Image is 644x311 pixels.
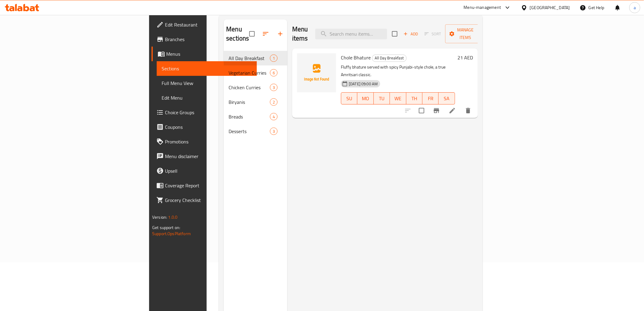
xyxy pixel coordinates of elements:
a: Sections [157,61,257,76]
span: Full Menu View [162,80,252,87]
div: items [270,55,278,62]
a: Choice Groups [152,105,257,120]
a: Edit Menu [157,90,257,105]
a: Menus [152,47,257,61]
span: TU [376,94,387,103]
span: Select to update [415,104,428,117]
span: Select all sections [246,27,258,40]
span: 6 [270,70,277,76]
span: 3 [270,85,277,90]
span: Vegetarian Curries [229,69,270,76]
button: Branch-specific-item [429,103,444,118]
div: Chicken Curries3 [224,80,287,95]
a: Upsell [152,164,257,178]
nav: Menu sections [224,48,287,141]
a: Promotions [152,134,257,149]
a: Support.OpsPlatform [152,230,191,238]
div: Breads4 [224,109,287,124]
div: items [270,84,278,91]
span: Breads [229,113,270,120]
span: All Day Breakfast [372,55,406,62]
a: Edit Restaurant [152,17,257,32]
button: SU [341,92,357,104]
span: 3 [270,129,277,134]
div: All Day Breakfast1 [224,51,287,65]
span: FR [425,94,436,103]
button: WE [390,92,406,104]
button: SA [439,92,455,104]
span: MO [360,94,371,103]
a: Coverage Report [152,178,257,193]
input: search [315,29,387,39]
button: Add [401,29,421,39]
span: Chole Bhature [341,53,371,62]
span: Coupons [165,123,252,131]
a: Branches [152,32,257,47]
span: Select section first [421,29,445,39]
span: Choice Groups [165,109,252,116]
span: Biryanis [229,98,270,106]
span: Edit Menu [162,94,252,101]
div: Menu-management [464,4,501,11]
div: Vegetarian Curries6 [224,65,287,80]
button: delete [461,103,475,118]
a: Full Menu View [157,76,257,90]
span: Menu disclaimer [165,153,252,160]
span: Promotions [165,138,252,145]
span: Manage items [450,26,481,41]
h6: 21 AED [457,53,473,62]
div: All Day Breakfast [372,55,407,62]
span: TH [409,94,420,103]
span: Version: [152,213,167,221]
div: items [270,69,278,76]
span: Sections [162,65,252,72]
div: Biryanis2 [224,95,287,109]
div: items [270,128,278,135]
span: WE [392,94,404,103]
span: [DATE] 09:00 AM [346,81,380,87]
span: Edit Restaurant [165,21,252,28]
span: Desserts [229,128,270,135]
span: Get support on: [152,224,180,231]
a: Menu disclaimer [152,149,257,164]
button: TU [374,92,390,104]
span: 1 [270,55,277,61]
a: Edit menu item [449,107,456,114]
span: SA [441,94,452,103]
a: Coupons [152,120,257,134]
p: Fluffy bhature served with spicy Punjabi-style chole, a true Amritsari classic. [341,63,455,79]
button: FR [422,92,439,104]
button: MO [357,92,373,104]
button: Manage items [445,24,486,43]
span: Grocery Checklist [165,196,252,204]
div: [GEOGRAPHIC_DATA] [530,4,570,11]
span: Add [403,30,419,37]
span: a [634,4,636,11]
div: Desserts3 [224,124,287,139]
span: 4 [270,114,277,120]
a: Grocery Checklist [152,193,257,207]
span: Upsell [165,167,252,175]
span: SU [344,94,355,103]
img: Chole Bhature [297,53,336,92]
h2: Menu items [292,25,308,43]
span: Menus [166,50,252,58]
div: items [270,98,278,106]
span: Coverage Report [165,182,252,189]
button: TH [406,92,422,104]
span: Chicken Curries [229,84,270,91]
span: All Day Breakfast [229,55,270,62]
div: items [270,113,278,120]
span: 2 [270,99,277,105]
span: 1.0.0 [168,213,178,221]
span: Branches [165,36,252,43]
